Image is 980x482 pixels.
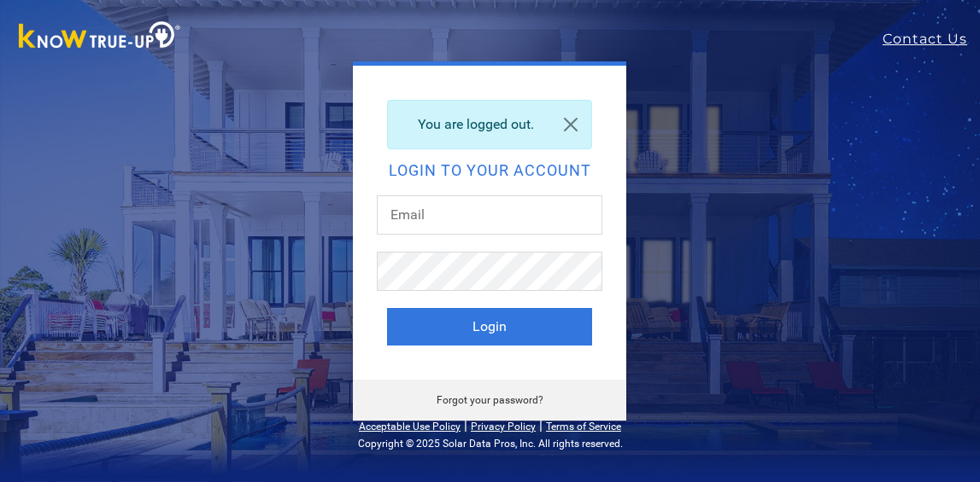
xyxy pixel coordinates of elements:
a: Forgot your password? [437,394,543,406]
a: Acceptable Use Policy [359,421,461,433]
span: | [464,417,467,433]
button: Login [387,308,592,346]
div: You are logged out. [387,100,592,149]
a: Privacy Policy [471,421,536,433]
span: | [539,417,543,433]
a: Contact Us [883,29,980,49]
a: Close [550,101,591,148]
h2: Login to your account [387,163,592,178]
img: Know True-Up [10,18,190,56]
input: Email [377,195,602,235]
a: Terms of Service [546,421,621,433]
